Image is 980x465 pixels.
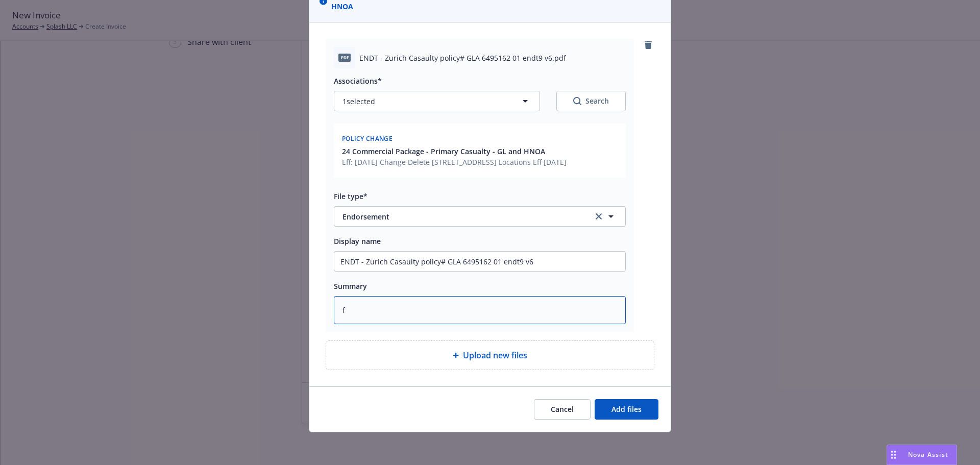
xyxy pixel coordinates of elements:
a: remove [642,39,654,51]
span: Summary [334,281,367,291]
button: 1selected [334,91,540,111]
span: Add files [611,404,642,414]
div: Drag to move [887,445,900,464]
span: Cancel [551,404,574,414]
div: Upload new files [326,340,654,370]
span: 24 Commercial Package - Primary Casualty - GL and HNOA [342,146,545,157]
span: Endorsement [342,211,579,222]
button: 24 Commercial Package - Primary Casualty - GL and HNOA [342,146,567,157]
span: Policy change [342,134,393,143]
span: pdf [338,54,351,61]
button: SearchSearch [556,91,626,111]
span: Eff: [DATE] Change Delete [STREET_ADDRESS] Locations Eff [DATE] [342,157,567,167]
span: Upload new files [463,349,527,361]
button: Endorsementclear selection [334,206,626,227]
span: File type* [334,191,367,201]
button: Add files [595,399,658,420]
svg: Search [573,97,581,105]
span: 1 selected [342,96,375,107]
span: Display name [334,236,381,246]
span: ENDT - Zurich Casaulty policy# GLA 6495162 01 endt9 v6.pdf [359,53,566,63]
input: Add display name here... [334,252,625,271]
div: Search [573,96,609,106]
span: Nova Assist [908,450,948,459]
span: Associations* [334,76,382,86]
a: clear selection [593,210,605,223]
button: Cancel [534,399,591,420]
button: Nova Assist [887,445,957,465]
textarea: f [334,296,626,324]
